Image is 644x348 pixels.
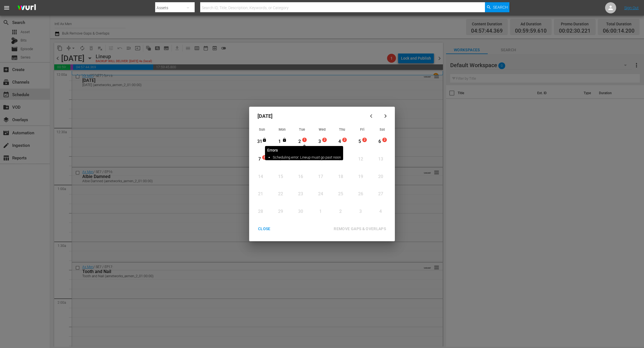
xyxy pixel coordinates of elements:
div: 10 [317,156,324,162]
div: 13 [377,156,384,162]
div: 17 [317,174,324,180]
span: 2 [262,155,266,160]
div: 15 [277,174,284,180]
div: 18 [337,174,344,180]
div: 20 [377,174,384,180]
span: 2 [343,138,346,142]
span: 1 [303,138,306,142]
div: 9 [297,156,304,162]
div: 30 [297,208,304,215]
div: [DATE] [252,109,365,123]
span: Fri [360,127,364,132]
div: 2 [296,138,303,145]
div: CLOSE [254,225,275,232]
div: 23 [297,191,304,197]
span: Sun [259,127,265,132]
div: 14 [257,174,264,180]
div: 12 [357,156,364,162]
span: Sat [380,127,385,132]
div: 8 [277,156,284,162]
span: menu [3,4,10,11]
div: 11 [337,156,344,162]
span: Thu [339,127,345,132]
span: Mon [279,127,286,132]
span: 2 [323,138,326,142]
div: 26 [357,191,364,197]
a: Sign Out [624,6,639,10]
div: 5 [356,138,363,145]
div: 28 [257,208,264,215]
img: ans4CAIJ8jUAAAAAAAAAAAAAAAAAAAAAAAAgQb4GAAAAAAAAAAAAAAAAAAAAAAAAJMjXAAAAAAAAAAAAAAAAAAAAAAAAgAT5G... [13,1,40,14]
button: CLOSE [251,224,277,234]
div: 2 [337,208,344,215]
div: 3 [316,138,323,145]
div: 29 [277,208,284,215]
div: 1 [317,208,324,215]
div: 31 [256,138,263,145]
div: 7 [256,156,263,162]
div: 24 [317,191,324,197]
div: 22 [277,191,284,197]
div: 4 [377,208,384,215]
span: Wed [319,127,326,132]
div: 19 [357,174,364,180]
span: Search [493,2,508,12]
span: Tue [299,127,305,132]
span: 2 [383,138,387,142]
div: 6 [376,138,383,145]
div: 16 [297,174,304,180]
div: Month View [252,126,392,221]
span: 2 [363,138,366,142]
div: 3 [357,208,364,215]
div: 1 [276,138,283,145]
div: 27 [377,191,384,197]
div: 4 [336,138,343,145]
div: 25 [337,191,344,197]
div: 21 [257,191,264,197]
